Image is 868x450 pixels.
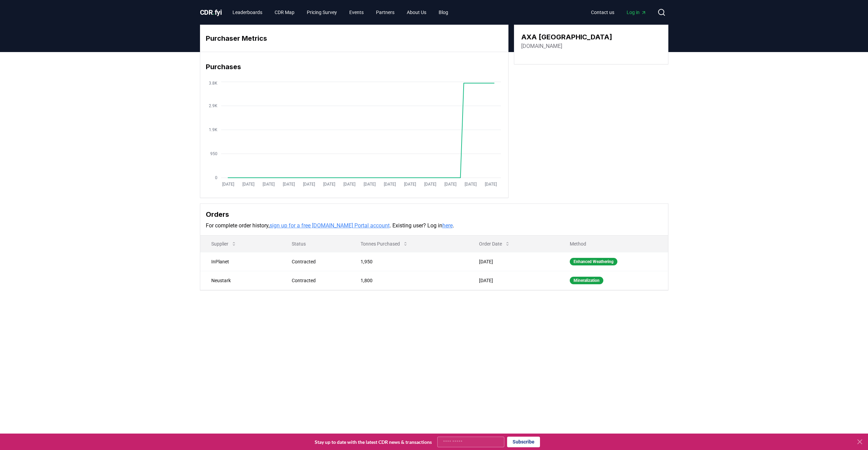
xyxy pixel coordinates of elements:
p: For complete order history, . Existing user? Log in . [206,222,663,230]
tspan: [DATE] [424,182,436,187]
h3: AXA [GEOGRAPHIC_DATA] [521,32,612,42]
a: Contact us [586,6,620,18]
td: Neustark [200,271,281,290]
tspan: [DATE] [242,182,254,187]
a: [DOMAIN_NAME] [521,42,562,50]
tspan: [DATE] [222,182,234,187]
td: [DATE] [468,252,558,271]
p: Method [564,240,663,247]
div: Enhanced Weathering [570,258,617,265]
a: CDR.fyi [200,8,222,17]
button: Supplier [206,237,242,251]
h3: Purchaser Metrics [206,33,503,43]
td: 1,950 [350,252,468,271]
tspan: [DATE] [464,182,476,187]
tspan: 2.9K [209,103,217,108]
a: Leaderboards [227,6,268,18]
tspan: [DATE] [282,182,294,187]
div: Contracted [292,277,344,284]
nav: Main [586,6,652,18]
tspan: [DATE] [323,182,335,187]
tspan: [DATE] [485,182,496,187]
tspan: 3.8K [209,81,217,86]
td: 1,800 [350,271,468,290]
tspan: [DATE] [363,182,375,187]
button: Tonnes Purchased [355,237,414,251]
p: Status [286,240,344,247]
tspan: [DATE] [444,182,456,187]
span: Log in [627,9,646,16]
a: here [442,222,453,229]
a: Partners [370,6,400,18]
div: Contracted [292,258,344,265]
tspan: [DATE] [262,182,274,187]
a: Pricing Survey [301,6,342,18]
tspan: 950 [210,151,217,156]
tspan: [DATE] [343,182,355,187]
tspan: 0 [215,175,217,180]
td: [DATE] [468,271,558,290]
a: Events [344,6,369,18]
tspan: [DATE] [303,182,315,187]
td: InPlanet [200,252,281,271]
span: . [213,8,215,16]
span: CDR fyi [200,8,222,16]
button: Order Date [474,237,516,251]
a: Blog [433,6,454,18]
tspan: [DATE] [383,182,395,187]
a: Log in [621,6,652,18]
tspan: 1.9K [209,127,217,132]
nav: Main [227,6,454,18]
a: CDR Map [269,6,300,18]
tspan: [DATE] [404,182,416,187]
div: Mineralization [570,277,603,284]
a: About Us [401,6,432,18]
h3: Orders [206,209,663,220]
h3: Purchases [206,62,503,72]
a: sign up for a free [DOMAIN_NAME] Portal account [269,222,390,229]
